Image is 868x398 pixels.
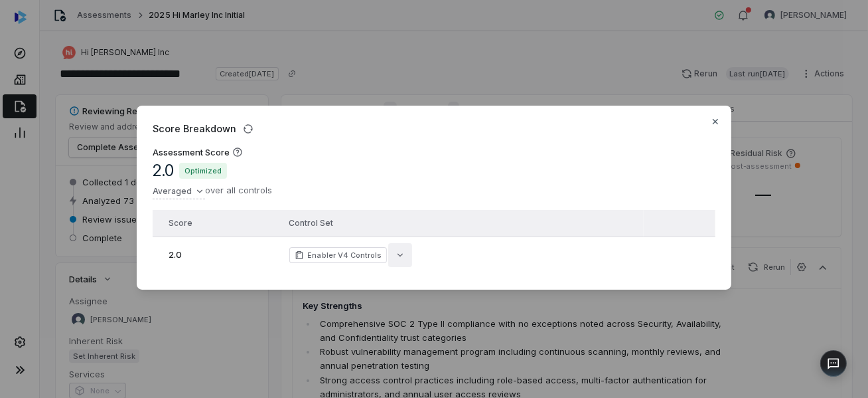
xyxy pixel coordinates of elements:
[153,183,205,199] button: Averaged
[179,163,227,179] span: Optimized
[153,183,272,199] div: over all controls
[153,161,174,181] span: 2.0
[169,249,182,260] span: 2.0
[308,250,382,260] span: Enabler V4 Controls
[153,210,281,237] th: Score
[153,146,230,158] h3: Assessment Score
[153,122,236,136] span: Score Breakdown
[281,210,644,237] th: Control Set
